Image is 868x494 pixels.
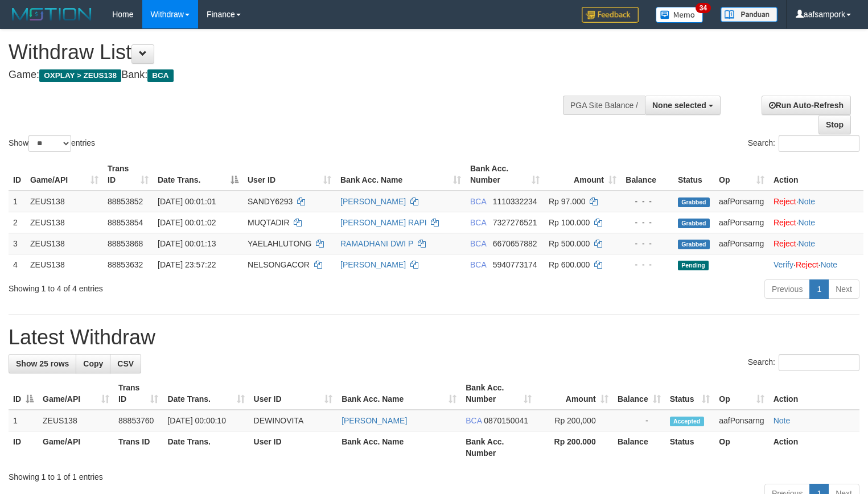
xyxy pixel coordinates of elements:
[248,239,311,248] span: YAELAHLUTONG
[158,197,216,206] span: [DATE] 00:01:01
[9,354,76,373] a: Show 25 rows
[9,212,26,233] td: 2
[9,377,38,410] th: ID: activate to sort column descending
[774,260,793,269] a: Verify
[83,359,103,368] span: Copy
[158,218,216,227] span: [DATE] 00:01:02
[114,410,163,431] td: 88853760
[26,212,103,233] td: ZEUS138
[39,69,121,82] span: OXPLAY > ZEUS138
[779,135,859,152] input: Search:
[114,431,163,464] th: Trans ID
[108,197,143,206] span: 88853852
[613,431,665,464] th: Balance
[466,416,482,425] span: BCA
[656,7,704,23] img: Button%20Memo.svg
[678,240,710,249] span: Grabbed
[117,359,134,368] span: CSV
[26,191,103,212] td: ZEUS138
[714,377,768,410] th: Op: activate to sort column ascending
[665,377,715,410] th: Status: activate to sort column ascending
[340,239,413,248] a: RAMADHANI DWI P
[613,410,665,431] td: -
[26,158,103,191] th: Game/API: activate to sort column ascending
[764,279,810,299] a: Previous
[461,431,536,464] th: Bank Acc. Number
[670,417,704,426] span: Accepted
[714,212,769,233] td: aafPonsarng
[493,218,537,227] span: Copy 7327276521 to clipboard
[153,158,243,191] th: Date Trans.: activate to sort column descending
[26,233,103,254] td: ZEUS138
[774,218,796,227] a: Reject
[470,197,486,206] span: BCA
[28,135,71,152] select: Showentries
[809,279,829,299] a: 1
[243,158,336,191] th: User ID: activate to sort column ascending
[466,158,544,191] th: Bank Acc. Number: activate to sort column ascending
[108,239,143,248] span: 88853868
[714,233,769,254] td: aafPonsarng
[799,239,816,248] a: Note
[678,219,710,228] span: Grabbed
[536,377,613,410] th: Amount: activate to sort column ascending
[337,431,461,464] th: Bank Acc. Name
[493,260,537,269] span: Copy 5940773174 to clipboard
[493,197,537,206] span: Copy 1110332234 to clipboard
[9,158,26,191] th: ID
[799,197,816,206] a: Note
[626,238,669,249] div: - - -
[714,191,769,212] td: aafPonsarng
[9,326,859,349] h1: Latest Withdraw
[114,377,163,410] th: Trans ID: activate to sort column ascending
[582,7,639,23] img: Feedback.jpg
[818,115,851,134] a: Stop
[665,431,715,464] th: Status
[484,416,528,425] span: Copy 0870150041 to clipboard
[163,431,249,464] th: Date Trans.
[626,259,669,270] div: - - -
[342,416,407,425] a: [PERSON_NAME]
[470,239,486,248] span: BCA
[9,467,859,483] div: Showing 1 to 1 of 1 entries
[249,410,338,431] td: DEWINOVITA
[461,377,536,410] th: Bank Acc. Number: activate to sort column ascending
[748,354,859,371] label: Search:
[248,260,310,269] span: NELSONGACOR
[26,254,103,275] td: ZEUS138
[678,261,709,270] span: Pending
[626,196,669,207] div: - - -
[721,7,778,22] img: panduan.png
[549,260,590,269] span: Rp 600.000
[9,254,26,275] td: 4
[248,218,290,227] span: MUQTADIR
[249,431,338,464] th: User ID
[769,377,859,410] th: Action
[536,410,613,431] td: Rp 200,000
[9,410,38,431] td: 1
[158,239,216,248] span: [DATE] 00:01:13
[769,254,863,275] td: · ·
[9,278,353,294] div: Showing 1 to 4 of 4 entries
[563,96,645,115] div: PGA Site Balance /
[714,431,768,464] th: Op
[336,158,466,191] th: Bank Acc. Name: activate to sort column ascending
[544,158,621,191] th: Amount: activate to sort column ascending
[340,218,427,227] a: [PERSON_NAME] RAPI
[9,135,95,152] label: Show entries
[779,354,859,371] input: Search:
[9,191,26,212] td: 1
[828,279,859,299] a: Next
[696,3,711,13] span: 34
[799,218,816,227] a: Note
[774,197,796,206] a: Reject
[249,377,338,410] th: User ID: activate to sort column ascending
[549,197,586,206] span: Rp 97.000
[470,218,486,227] span: BCA
[549,218,590,227] span: Rp 100.000
[769,431,859,464] th: Action
[108,260,143,269] span: 88853632
[9,6,95,23] img: MOTION_logo.png
[769,212,863,233] td: ·
[163,410,249,431] td: [DATE] 00:00:10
